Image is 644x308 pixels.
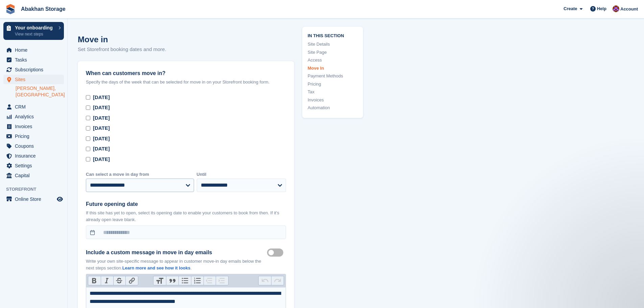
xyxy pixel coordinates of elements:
button: Bullets [178,276,191,285]
span: Create [564,5,577,12]
button: Numbers [191,276,204,285]
div: [DATE] [93,104,110,112]
div: [DATE] [93,145,110,153]
p: Write your own site-specific message to appear in customer move-in day emails below the next step... [86,258,267,271]
a: menu [3,55,64,65]
button: Redo [271,276,284,285]
span: Sites [15,75,55,84]
span: Storefront [6,186,67,193]
a: menu [3,171,64,180]
label: Until [197,171,286,178]
span: Home [15,45,55,55]
span: Capital [15,171,55,180]
span: Invoices [15,122,55,131]
button: Decrease Level [204,276,216,285]
a: Abakhan Storage [18,3,68,15]
a: menu [3,161,64,170]
a: menu [3,102,64,112]
div: [DATE] [93,135,110,143]
a: menu [3,75,64,84]
p: If this site has yet to open, select its opening date to enable your customers to book from then.... [86,210,286,223]
a: Tax [308,89,358,95]
a: menu [3,45,64,55]
a: Site Page [308,49,358,55]
a: menu [3,194,64,204]
a: menu [3,65,64,74]
a: menu [3,151,64,161]
a: Payment Methods [308,73,358,79]
p: Set Storefront booking dates and more. [78,46,294,53]
span: Subscriptions [15,65,55,74]
label: Future opening date [86,200,286,208]
a: Automation [308,104,358,111]
label: Move in mailer custom message on [267,252,286,253]
label: Include a custom message in move in day emails [86,248,267,257]
span: Tasks [15,55,55,65]
span: Pricing [15,132,55,141]
a: menu [3,112,64,121]
span: Settings [15,161,55,170]
button: Quote [166,276,178,285]
a: Your onboarding View next steps [3,22,64,40]
button: Link [125,276,138,285]
span: Online Store [15,194,55,204]
button: Undo [259,276,271,285]
button: Increase Level [216,276,228,285]
span: Insurance [15,151,55,161]
a: [PERSON_NAME], [GEOGRAPHIC_DATA] [16,85,64,98]
a: menu [3,141,64,151]
span: Coupons [15,141,55,151]
span: In this section [308,32,358,38]
img: William Abakhan [613,5,619,12]
button: Heading [153,276,166,285]
a: Pricing [308,80,358,87]
button: Strikethrough [113,276,126,285]
a: Site Details [308,41,358,48]
a: Invoices [308,96,358,103]
label: When can customers move in? [86,69,286,77]
p: View next steps [15,31,55,37]
span: Account [620,6,638,13]
label: Can select a move in day from [86,171,194,178]
div: [DATE] [93,114,110,122]
img: stora-icon-8386f47178a22dfd0bd8f6a31ec36ba5ce8667c1dd55bd0f319d3a0aa187defe.svg [5,4,16,14]
a: Learn more and see how it looks [122,265,191,270]
div: [DATE] [93,94,110,101]
button: Italic [101,276,113,285]
span: CRM [15,102,55,112]
button: Bold [88,276,101,285]
p: Specify the days of the week that can be selected for move in on your Storefront booking form. [86,79,286,86]
div: [DATE] [93,156,110,163]
a: Move In [308,65,358,71]
p: Your onboarding [15,25,55,30]
div: [DATE] [93,124,110,132]
a: menu [3,132,64,141]
a: Preview store [56,195,64,203]
a: Access [308,57,358,64]
span: Analytics [15,112,55,121]
h2: Move in [78,33,294,46]
a: menu [3,122,64,131]
span: Help [597,5,606,12]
